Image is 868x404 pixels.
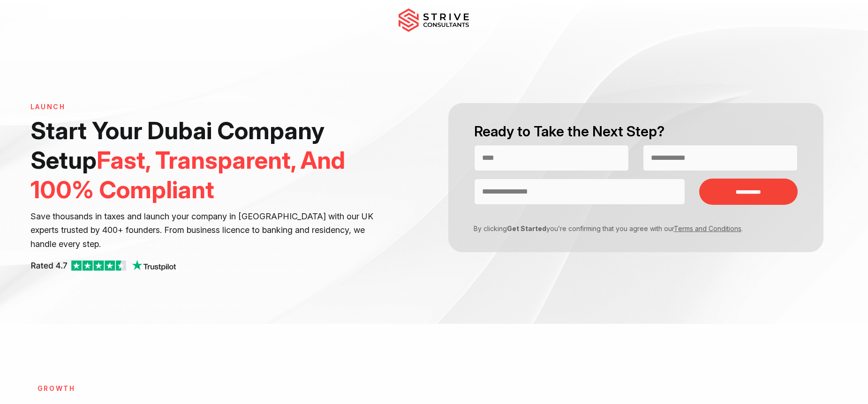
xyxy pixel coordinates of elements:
[38,385,427,393] h6: GROWTH
[30,116,377,205] h1: Start Your Dubai Company Setup
[474,122,798,141] h2: Ready to Take the Next Step?
[30,103,377,111] h6: LAUNCH
[30,209,377,252] p: Save thousands in taxes and launch your company in [GEOGRAPHIC_DATA] with our UK experts trusted ...
[434,103,838,252] form: Contact form
[399,8,469,32] img: main-logo.svg
[30,146,345,204] span: Fast, Transparent, And 100% Compliant
[674,224,741,232] a: Terms and Conditions
[467,224,791,233] p: By clicking you’re confirming that you agree with our .
[507,224,546,232] strong: Get Started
